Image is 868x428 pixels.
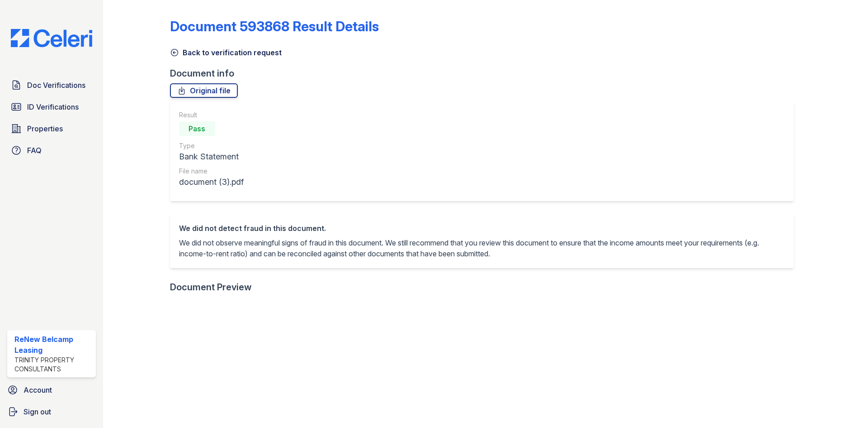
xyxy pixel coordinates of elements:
[4,403,99,421] a: Sign out
[4,381,99,399] a: Account
[27,123,63,134] span: Properties
[179,121,215,136] div: Pass
[7,76,96,94] a: Doc Verifications
[170,18,379,34] a: Document 593868 Result Details
[179,141,244,150] div: Type
[7,120,96,138] a: Properties
[27,80,85,91] span: Doc Verifications
[170,281,252,293] div: Document Preview
[170,83,238,98] a: Original file
[14,356,92,374] div: Trinity Property Consultants
[7,98,96,116] a: ID Verifications
[170,47,282,58] a: Back to verification request
[179,167,244,176] div: File name
[179,223,785,234] div: We did not detect fraud in this document.
[24,385,52,395] span: Account
[14,334,92,356] div: ReNew Belcamp Leasing
[27,101,79,112] span: ID Verifications
[24,406,51,417] span: Sign out
[179,111,244,120] div: Result
[179,150,244,163] div: Bank Statement
[4,29,99,47] img: CE_Logo_Blue-a8612792a0a2168367f1c8372b55b34899dd931a85d93a1a3d3e32e68fde9ad4.png
[170,67,801,80] div: Document info
[7,141,96,159] a: FAQ
[179,176,244,188] div: document (3).pdf
[27,145,42,156] span: FAQ
[179,237,785,259] p: We did not observe meaningful signs of fraud in this document. We still recommend that you review...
